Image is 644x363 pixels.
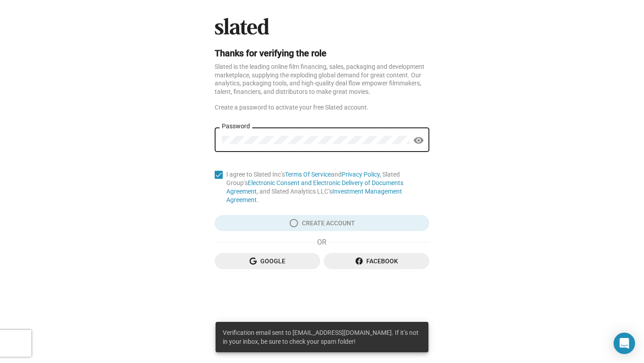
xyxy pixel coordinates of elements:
mat-icon: visibility [413,134,424,148]
div: Create a password to activate your free Slated account. [215,103,429,112]
span: Create Account [222,215,422,231]
a: Terms Of Service [285,171,331,178]
a: Investment Management Agreement [226,188,402,203]
button: Create Account [215,215,429,231]
h2: Thanks for verifying the role [215,47,429,63]
button: Hide password [410,131,428,149]
span: Google [222,253,313,269]
span: I agree to Slated Inc’s and , Slated Group’s , and Slated Analytics LLC’s . [226,170,429,204]
span: Verification email sent to [EMAIL_ADDRESS][DOMAIN_NAME]. If it’s not in your inbox, be sure to ch... [223,328,421,346]
a: Electronic Consent and Electronic Delivery of Documents Agreement [226,179,403,195]
button: Google [215,253,320,269]
div: Slated is the leading online film financing, sales, packaging and development marketplace, supply... [215,63,429,96]
a: Privacy Policy [342,171,380,178]
button: Facebook [324,253,429,269]
span: Facebook [331,253,422,269]
div: Open Intercom Messenger [614,333,635,354]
